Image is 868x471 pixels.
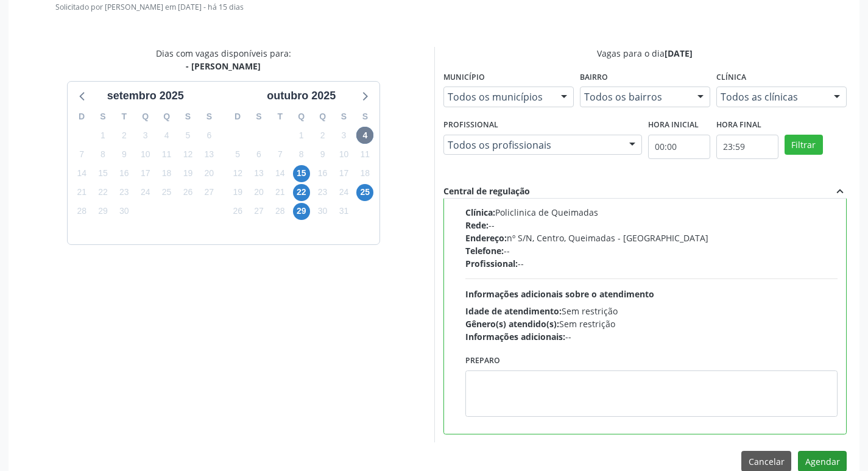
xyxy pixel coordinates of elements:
[94,203,111,220] span: segunda-feira, 29 de setembro de 2025
[465,318,559,330] span: Gênero(s) atendido(s):
[312,107,333,126] div: Q
[335,184,352,201] span: sexta-feira, 24 de outubro de 2025
[293,165,310,182] span: quarta-feira, 15 de outubro de 2025
[584,91,685,103] span: Todos os bairros
[137,127,154,144] span: quarta-feira, 3 de setembro de 2025
[158,146,175,163] span: quinta-feira, 11 de setembro de 2025
[465,257,838,270] div: --
[73,203,90,220] span: domingo, 28 de setembro de 2025
[355,107,376,126] div: S
[293,184,310,201] span: quarta-feira, 22 de outubro de 2025
[137,184,154,201] span: quarta-feira, 24 de setembro de 2025
[102,88,189,104] div: setembro 2025
[116,127,133,144] span: terça-feira, 2 de setembro de 2025
[156,60,291,73] div: - [PERSON_NAME]
[356,127,373,144] span: sábado, 4 de outubro de 2025
[314,127,331,144] span: quinta-feira, 2 de outubro de 2025
[333,107,355,126] div: S
[55,2,847,12] p: Solicitado por [PERSON_NAME] em [DATE] - há 15 dias
[272,146,289,163] span: terça-feira, 7 de outubro de 2025
[250,146,267,163] span: segunda-feira, 6 de outubro de 2025
[465,330,838,343] div: --
[73,146,90,163] span: domingo, 7 de setembro de 2025
[94,146,111,163] span: segunda-feira, 8 de setembro de 2025
[179,165,196,182] span: sexta-feira, 19 de setembro de 2025
[465,219,838,232] div: --
[93,107,114,126] div: S
[356,146,373,163] span: sábado, 11 de outubro de 2025
[293,203,310,220] span: quarta-feira, 29 de outubro de 2025
[73,184,90,201] span: domingo, 21 de setembro de 2025
[335,165,352,182] span: sexta-feira, 17 de outubro de 2025
[116,146,133,163] span: terça-feira, 9 de setembro de 2025
[250,203,267,220] span: segunda-feira, 27 de outubro de 2025
[465,219,489,231] span: Rede:
[113,107,135,126] div: T
[227,107,249,126] div: D
[116,165,133,182] span: terça-feira, 16 de setembro de 2025
[721,91,822,103] span: Todos as clínicas
[116,184,133,201] span: terça-feira, 23 de setembro de 2025
[580,68,608,87] label: Bairro
[443,116,498,135] label: Profissional
[314,165,331,182] span: quinta-feira, 16 de outubro de 2025
[137,165,154,182] span: quarta-feira, 17 de setembro de 2025
[716,116,761,135] label: Hora final
[135,107,156,126] div: Q
[249,107,270,126] div: S
[465,206,838,219] div: Policlinica de Queimadas
[229,165,246,182] span: domingo, 12 de outubro de 2025
[465,258,518,269] span: Profissional:
[158,127,175,144] span: quinta-feira, 4 de setembro de 2025
[314,184,331,201] span: quinta-feira, 23 de outubro de 2025
[179,146,196,163] span: sexta-feira, 12 de setembro de 2025
[156,47,291,73] div: Dias com vagas disponíveis para:
[443,68,485,87] label: Município
[272,184,289,201] span: terça-feira, 21 de outubro de 2025
[156,107,177,126] div: Q
[465,207,495,218] span: Clínica:
[648,135,710,159] input: Selecione o horário
[229,146,246,163] span: domingo, 5 de outubro de 2025
[465,288,654,300] span: Informações adicionais sobre o atendimento
[229,184,246,201] span: domingo, 19 de outubro de 2025
[200,165,217,182] span: sábado, 20 de setembro de 2025
[272,165,289,182] span: terça-feira, 14 de outubro de 2025
[200,184,217,201] span: sábado, 27 de setembro de 2025
[291,107,312,126] div: Q
[443,185,530,198] div: Central de regulação
[465,331,565,342] span: Informações adicionais:
[785,135,823,155] button: Filtrar
[200,127,217,144] span: sábado, 6 de setembro de 2025
[335,127,352,144] span: sexta-feira, 3 de outubro de 2025
[229,203,246,220] span: domingo, 26 de outubro de 2025
[177,107,199,126] div: S
[465,232,507,244] span: Endereço:
[94,127,111,144] span: segunda-feira, 1 de setembro de 2025
[465,245,504,257] span: Telefone:
[314,146,331,163] span: quinta-feira, 9 de outubro de 2025
[158,165,175,182] span: quinta-feira, 18 de setembro de 2025
[137,146,154,163] span: quarta-feira, 10 de setembro de 2025
[465,305,838,317] div: Sem restrição
[269,107,291,126] div: T
[293,127,310,144] span: quarta-feira, 1 de outubro de 2025
[250,184,267,201] span: segunda-feira, 20 de outubro de 2025
[465,305,562,317] span: Idade de atendimento:
[448,91,549,103] span: Todos os municípios
[335,146,352,163] span: sexta-feira, 10 de outubro de 2025
[293,146,310,163] span: quarta-feira, 8 de outubro de 2025
[833,185,847,198] i: expand_less
[73,165,90,182] span: domingo, 14 de setembro de 2025
[314,203,331,220] span: quinta-feira, 30 de outubro de 2025
[716,135,778,159] input: Selecione o horário
[179,127,196,144] span: sexta-feira, 5 de setembro de 2025
[356,165,373,182] span: sábado, 18 de outubro de 2025
[356,184,373,201] span: sábado, 25 de outubro de 2025
[465,317,838,330] div: Sem restrição
[158,184,175,201] span: quinta-feira, 25 de setembro de 2025
[465,352,500,370] label: Preparo
[465,232,838,244] div: nº S/N, Centro, Queimadas - [GEOGRAPHIC_DATA]
[443,47,847,60] div: Vagas para o dia
[179,184,196,201] span: sexta-feira, 26 de setembro de 2025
